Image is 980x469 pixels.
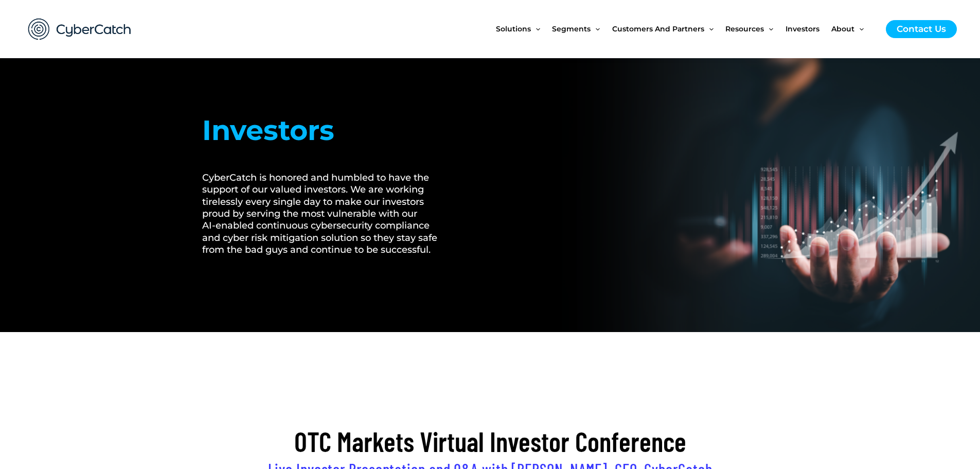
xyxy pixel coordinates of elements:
span: Menu Toggle [704,7,714,50]
span: Menu Toggle [591,7,600,50]
h1: Investors [202,110,450,151]
h2: OTC Markets Virtual Investor Conference [202,424,778,459]
span: Solutions [496,7,531,50]
span: About [831,7,854,50]
nav: Site Navigation: New Main Menu [496,7,876,50]
span: Investors [786,7,819,50]
span: Menu Toggle [854,7,864,50]
span: Segments [552,7,591,50]
a: Contact Us [886,20,957,38]
span: Resources [725,7,764,50]
h2: CyberCatch is honored and humbled to have the support of our valued investors. We are working tir... [202,172,450,256]
img: CyberCatch [18,8,141,50]
span: Customers and Partners [612,7,704,50]
a: Investors [786,7,831,50]
span: Menu Toggle [764,7,773,50]
span: Menu Toggle [531,7,540,50]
